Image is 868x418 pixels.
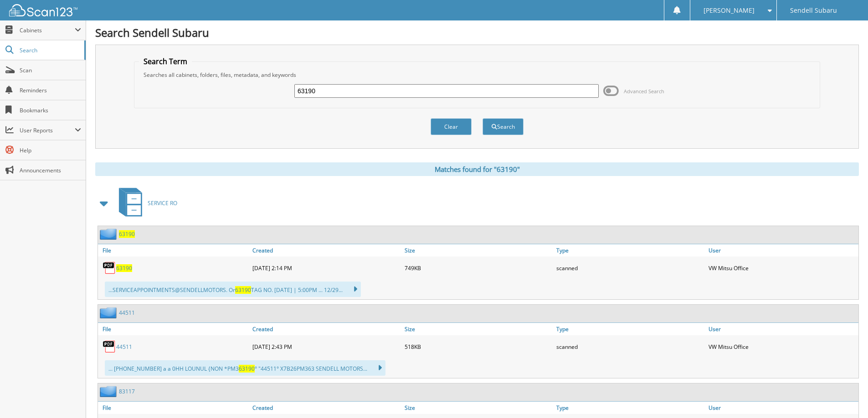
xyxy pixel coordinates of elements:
a: SERVICE RO [113,185,177,221]
a: Created [250,244,402,257]
span: Bookmarks [20,106,81,114]
img: folder2.png [100,228,119,240]
div: scanned [554,337,706,356]
div: ... [PHONE_NUMBER] a a 0HH LOUNUL {NON *PM3 ° "44511° X7B26PM363 SENDELL MOTORS... [105,360,385,376]
a: User [706,244,858,257]
span: 63190 [239,365,255,373]
div: [DATE] 2:14 PM [250,259,402,277]
img: PDF.png [103,261,116,275]
img: folder2.png [100,386,119,397]
a: User [706,402,858,414]
span: Scan [20,66,81,74]
div: 518KB [402,337,555,356]
span: SERVICE RO [148,199,177,207]
span: [PERSON_NAME] [704,8,755,13]
span: 63190 [235,286,251,294]
a: File [98,323,250,335]
legend: Search Term [139,56,192,66]
div: Matches found for "63190" [95,162,859,176]
a: Size [402,323,555,335]
button: Search [483,118,524,135]
img: PDF.png [103,340,116,353]
a: Type [554,244,706,257]
span: Announcements [20,166,81,174]
span: Search [20,46,80,54]
a: Created [250,402,402,414]
button: Clear [431,118,472,135]
a: 63190 [119,230,135,238]
a: File [98,244,250,257]
img: scan123-logo-white.svg [9,4,77,16]
a: 44511 [116,343,132,351]
div: [DATE] 2:43 PM [250,337,402,356]
span: Cabinets [20,26,75,34]
span: Sendell Subaru [790,8,837,13]
div: VW Mitsu Office [706,259,858,277]
iframe: Chat Widget [822,374,868,418]
a: Size [402,402,555,414]
div: 749KB [402,259,555,277]
span: User Reports [20,126,75,134]
img: folder2.png [100,307,119,318]
a: Type [554,402,706,414]
a: 63190 [116,264,132,272]
a: Created [250,323,402,335]
h1: Search Sendell Subaru [95,25,859,40]
div: Searches all cabinets, folders, files, metadata, and keywords [139,71,815,79]
a: 83117 [119,388,135,395]
a: Type [554,323,706,335]
span: Advanced Search [624,88,664,95]
a: 44511 [119,309,135,317]
div: VW Mitsu Office [706,337,858,356]
div: scanned [554,259,706,277]
div: ...SERVICEAPPOINTMENTS@SENDELLMOTORS. Or TAG NO. [DATE] | 5:00PM ... 12/29... [105,282,361,297]
a: User [706,323,858,335]
a: File [98,402,250,414]
span: Help [20,146,81,154]
a: Size [402,244,555,257]
span: Reminders [20,86,81,94]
